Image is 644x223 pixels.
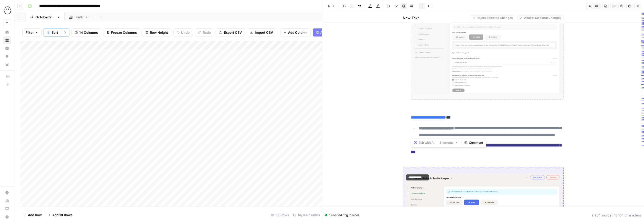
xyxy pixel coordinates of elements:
[255,30,273,35] span: Import CSV
[3,197,11,205] a: Usage
[288,30,307,35] span: Add Column
[52,30,58,35] span: Sort
[3,189,11,197] a: Settings
[3,52,11,60] a: Opportunities
[247,28,276,36] button: Import CSV
[3,28,11,36] a: Home
[195,28,214,36] button: Redo
[517,15,564,21] button: Accept Selected Changes
[469,140,483,145] span: Comment
[150,30,168,35] span: Row Height
[45,211,75,219] button: Add 10 Rows
[79,30,98,35] span: 14 Columns
[20,211,45,219] button: Add Row
[47,30,50,34] div: 1
[3,4,11,17] button: Workspace: PhantomBuster
[313,28,351,36] button: Add Power Agent
[419,140,434,145] span: Edit with AI
[403,15,419,20] h2: New Text
[74,15,83,20] div: Blank
[216,28,245,36] button: Export CSV
[65,12,93,22] a: Blank
[3,36,11,44] a: Browse
[591,213,641,218] div: 2,264 words | 15,164 characters
[48,30,49,34] span: 1
[28,212,42,217] span: Add Row
[224,30,242,35] span: Export CSV
[26,30,34,35] span: Filter
[470,15,515,21] button: Reject Selected Changes
[3,205,11,213] a: Learning Hub
[325,213,359,217] div: 1 user editing this cell
[181,30,190,35] span: Undo
[269,211,291,219] div: 106 Rows
[524,16,561,20] span: Accept Selected Changes
[35,15,55,20] div: [DATE] edits
[439,140,454,145] span: Shortcuts
[111,30,137,35] span: Freeze Columns
[142,28,171,36] button: Row Height
[3,213,11,221] button: Help + Support
[203,30,211,35] span: Redo
[173,28,193,36] button: Undo
[26,12,65,22] a: [DATE] edits
[52,212,72,217] span: Add 10 Rows
[291,211,322,219] div: 14/14 Columns
[477,16,513,20] span: Reject Selected Changes
[3,44,11,52] a: Insights
[71,28,101,36] button: 14 Columns
[3,6,12,15] img: PhantomBuster Logo
[3,60,11,68] a: Your Data
[22,28,42,36] button: Filter
[103,28,140,36] button: Freeze Columns
[412,139,436,146] button: Edit with AI
[44,28,61,36] button: 1Sort
[280,28,311,36] button: Add Column
[462,139,485,146] button: Comment
[437,139,460,146] button: Shortcuts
